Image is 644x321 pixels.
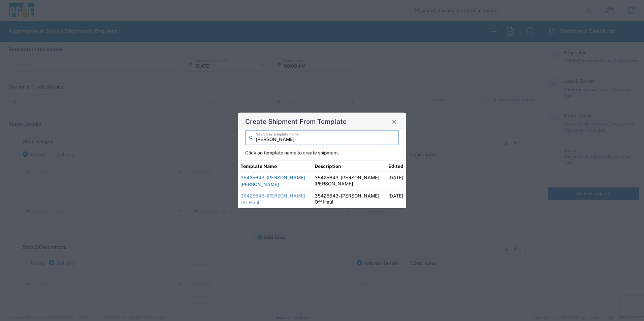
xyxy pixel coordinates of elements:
[389,117,399,126] button: Close
[238,160,406,208] table: Shipment templates
[386,172,406,190] td: [DATE]
[312,190,386,209] td: 35425643 - [PERSON_NAME] Off Haul
[386,190,406,209] td: [DATE]
[312,172,386,190] td: 35425643 - [PERSON_NAME] [PERSON_NAME]
[312,160,386,172] th: Description
[238,160,312,172] th: Template Name
[386,160,406,172] th: Edited
[240,175,305,187] a: 35425643 - [PERSON_NAME] [PERSON_NAME]
[240,193,305,205] a: 35425643 - [PERSON_NAME] Off Haul
[245,116,347,126] h4: Create Shipment From Template
[245,150,399,156] p: Click on template name to create shipment.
